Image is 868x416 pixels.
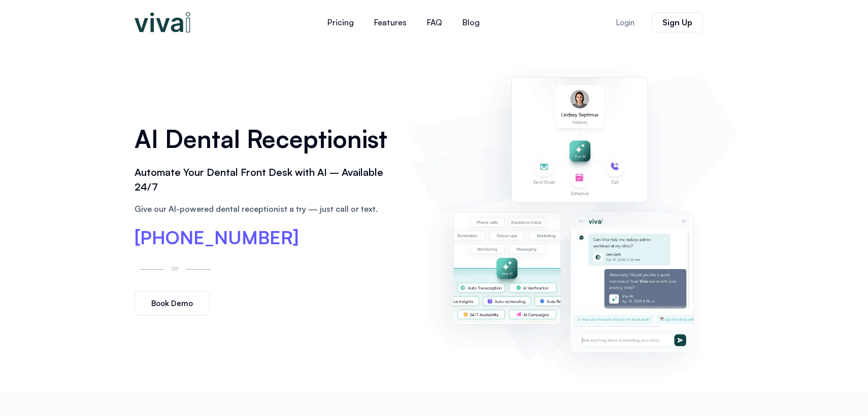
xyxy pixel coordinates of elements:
[604,13,647,32] a: Login
[169,262,181,274] p: or
[364,10,417,34] a: Features
[135,291,210,316] a: Book Demo
[652,12,703,32] a: Sign Up
[412,55,733,382] img: AI dental receptionist dashboard – virtual receptionist dental office
[662,18,692,26] span: Sign Up
[135,203,396,215] p: Give our AI-powered dental receptionist a try — just call or text.
[151,299,193,307] span: Book Demo
[317,10,364,34] a: Pricing
[256,10,551,34] nav: Menu
[135,229,299,247] a: [PHONE_NUMBER]
[135,165,396,195] h2: Automate Your Dental Front Desk with AI – Available 24/7
[452,10,490,34] a: Blog
[616,19,635,26] span: Login
[135,121,396,157] h1: AI Dental Receptionist
[417,10,452,34] a: FAQ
